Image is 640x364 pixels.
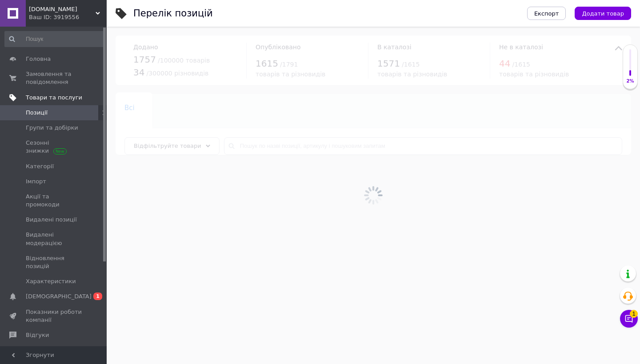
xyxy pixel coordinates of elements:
[26,55,51,63] span: Головна
[29,5,96,13] span: Coalas.shop
[582,10,624,17] span: Додати товар
[26,124,78,132] span: Групи та добірки
[630,310,638,318] span: 1
[26,178,46,186] span: Імпорт
[26,331,49,339] span: Відгуки
[26,139,82,155] span: Сезонні знижки
[26,109,48,117] span: Позиції
[26,70,82,86] span: Замовлення та повідомлення
[623,78,637,84] div: 2%
[26,162,54,170] span: Категорії
[575,7,631,20] button: Додати товар
[26,216,77,224] span: Видалені позиції
[26,293,92,301] span: [DEMOGRAPHIC_DATA]
[93,293,102,300] span: 1
[26,231,82,247] span: Видалені модерацією
[133,9,213,18] div: Перелік позицій
[527,7,566,20] button: Експорт
[26,277,76,285] span: Характеристики
[26,94,82,102] span: Товари та послуги
[26,308,82,324] span: Показники роботи компанії
[620,310,638,328] button: Чат з покупцем1
[29,13,107,21] div: Ваш ID: 3919556
[4,31,105,47] input: Пошук
[534,10,559,17] span: Експорт
[26,193,82,209] span: Акції та промокоди
[26,254,82,270] span: Відновлення позицій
